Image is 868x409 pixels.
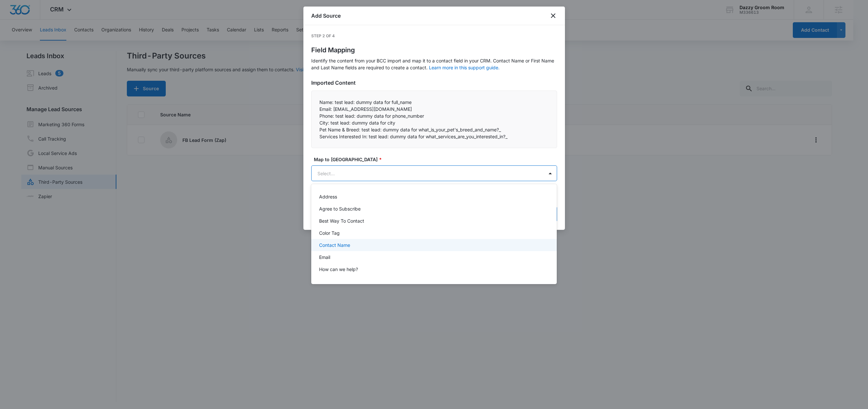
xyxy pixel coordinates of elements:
[319,266,358,273] p: How can we help?
[319,205,361,212] p: Agree to Subscribe
[319,278,332,285] p: Notes
[319,217,364,224] p: Best Way To Contact
[319,230,340,236] p: Color Tag
[319,242,350,248] p: Contact Name
[319,193,337,200] p: Address
[319,254,330,261] p: Email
